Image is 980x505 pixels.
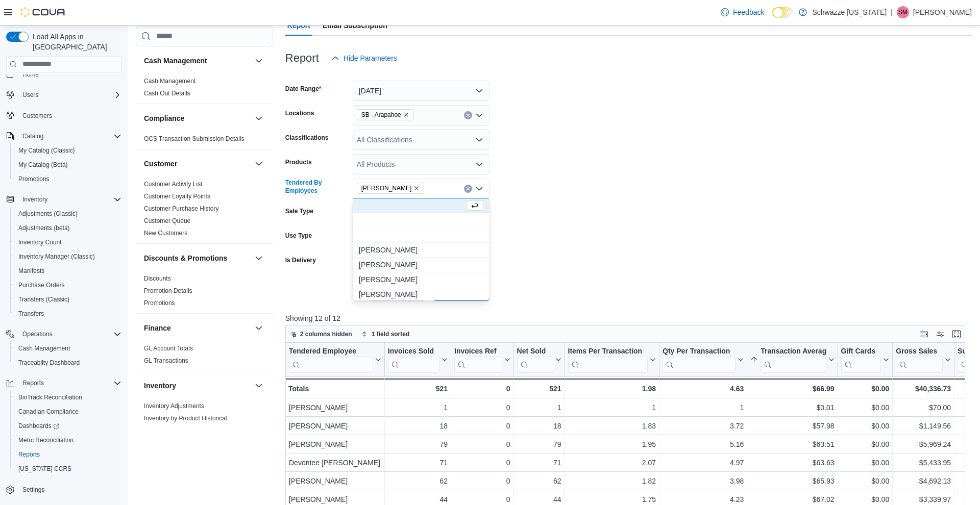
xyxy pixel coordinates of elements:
[918,328,930,340] button: Keyboard shortcuts
[454,457,510,469] div: 0
[761,346,826,372] div: Transaction Average
[517,401,561,414] div: 1
[289,346,373,372] div: Tendered Employee
[18,68,121,81] span: Home
[144,55,251,65] button: Cash Management
[22,379,44,387] span: Reports
[14,265,48,277] a: Manifests
[388,346,439,372] div: Invoices Sold
[454,420,510,432] div: 0
[136,74,273,103] div: Cash Management
[144,217,190,224] a: Customer Queue
[388,346,439,356] div: Invoices Sold
[14,420,121,432] span: Dashboards
[144,113,251,123] button: Compliance
[144,89,190,96] a: Cash Out Details
[144,357,188,364] a: GL Transactions
[896,475,951,487] div: $4,692.13
[841,401,889,414] div: $0.00
[475,160,483,168] button: Open list of options
[517,420,561,432] div: 18
[144,192,210,199] a: Customer Loyalty Points
[14,236,121,248] span: Inventory Count
[14,279,69,291] a: Purchase Orders
[750,420,834,432] div: $57.98
[357,109,414,120] span: SB - Arapahoe
[359,289,483,299] span: [PERSON_NAME]
[663,457,744,469] div: 4.97
[841,475,889,487] div: $0.00
[144,344,193,351] a: GL Account Totals
[10,143,126,158] button: My Catalog (Classic)
[288,383,381,395] div: Totals
[568,457,656,469] div: 2.07
[18,295,69,304] span: Transfers (Classic)
[359,245,483,255] span: [PERSON_NAME]
[454,401,510,414] div: 0
[359,274,483,285] span: [PERSON_NAME]
[18,68,43,81] a: Home
[10,433,126,447] button: Metrc Reconciliation
[357,183,425,194] span: Kayla Schilffarth
[344,53,397,63] span: Hide Parameters
[18,450,40,459] span: Reports
[10,447,126,462] button: Reports
[14,173,121,185] span: Promotions
[841,346,889,372] button: Gift Cards
[144,135,244,142] a: OCS Transaction Submission Details
[475,185,483,193] button: Close list of options
[18,483,121,496] span: Settings
[22,112,52,120] span: Customers
[144,402,204,409] a: Inventory Adjustments
[14,250,99,263] a: Inventory Manager (Classic)
[388,457,448,469] div: 71
[18,484,48,496] a: Settings
[388,438,448,450] div: 79
[517,346,553,372] div: Net Sold
[144,322,251,333] button: Finance
[253,112,265,124] button: Compliance
[14,448,44,461] a: Reports
[14,391,121,403] span: BioTrack Reconciliation
[663,346,736,372] div: Qty Per Transaction
[323,15,387,36] span: Email Subscription
[285,313,972,323] p: Showing 12 of 12
[897,6,909,18] div: Shane Morris
[14,293,121,306] span: Transfers (Classic)
[475,136,483,144] button: Open list of options
[18,393,82,401] span: BioTrack Reconciliation
[144,158,251,168] button: Customer
[18,89,42,101] button: Users
[14,159,121,171] span: My Catalog (Beta)
[289,346,373,356] div: Tendered Employee
[10,292,126,307] button: Transfers (Classic)
[144,299,175,306] a: Promotions
[285,109,314,117] label: Locations
[14,236,66,248] a: Inventory Count
[750,438,834,450] div: $63.51
[144,380,251,390] button: Inventory
[896,438,951,450] div: $5,969.24
[14,406,121,418] span: Canadian Compliance
[663,401,744,414] div: 1
[18,377,121,389] span: Reports
[361,110,401,120] span: SB - Arapahoe
[568,420,656,432] div: 1.83
[18,146,75,155] span: My Catalog (Classic)
[353,287,489,302] button: Abigale Duhamel
[289,401,381,414] div: [PERSON_NAME]
[18,436,73,444] span: Metrc Reconciliation
[18,130,121,142] span: Catalog
[10,390,126,405] button: BioTrack Reconciliation
[750,457,834,469] div: $63.63
[253,54,265,66] button: Cash Management
[144,77,195,84] a: Cash Management
[22,330,53,338] span: Operations
[18,408,79,416] span: Canadian Compliance
[568,475,656,487] div: 1.82
[517,346,553,356] div: Net Sold
[517,475,561,487] div: 62
[14,208,82,220] a: Adjustments (Classic)
[357,328,414,340] button: 1 field sorted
